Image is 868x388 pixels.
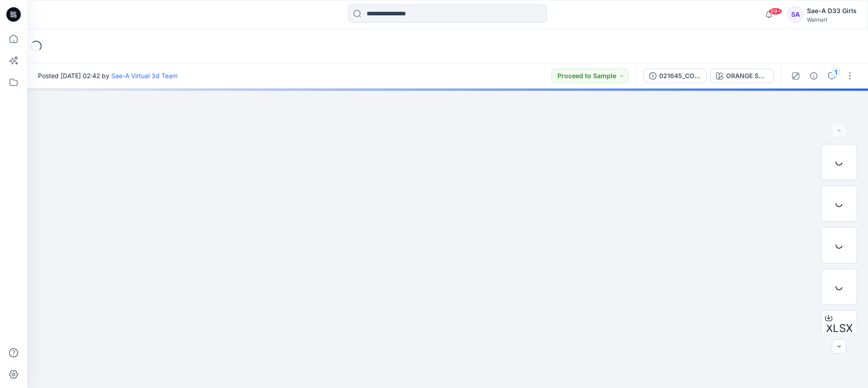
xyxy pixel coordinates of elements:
button: Details [807,69,821,83]
span: Posted [DATE] 02:42 by [38,71,178,80]
button: 021645_COLORS [643,69,707,83]
div: 021645_COLORS [659,71,701,81]
div: ORANGE SUNSHINE [726,71,768,81]
button: 1 [825,69,839,83]
div: SA [787,6,803,23]
a: Sae-A Virtual 3d Team [111,72,178,79]
button: ORANGE SUNSHINE [710,69,774,83]
span: 99+ [769,8,782,15]
div: Walmart [807,16,857,23]
div: Sae-A D33 Girls [807,5,857,16]
div: 1 [831,68,840,77]
span: XLSX [826,320,853,337]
